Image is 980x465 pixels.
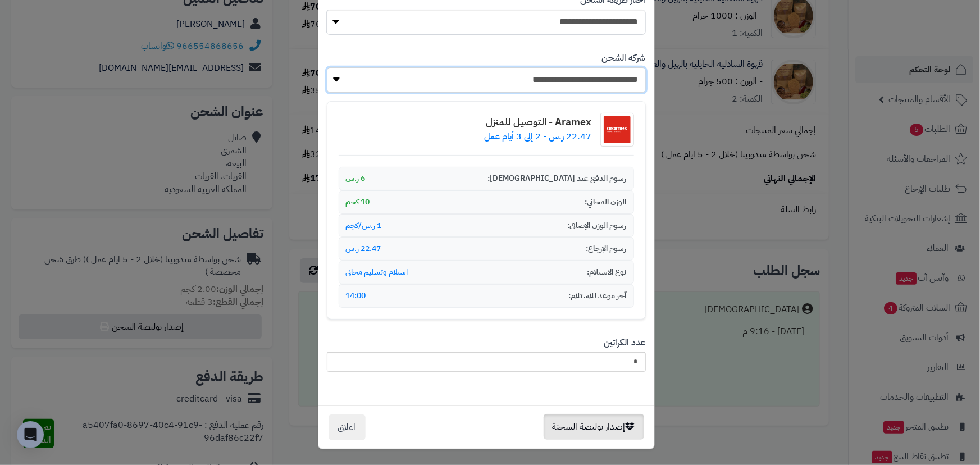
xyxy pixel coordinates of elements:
span: آخر موعد للاستلام: [569,290,627,302]
span: 6 ر.س [346,173,366,184]
span: رسوم الإرجاع: [586,243,627,254]
span: استلام وتسليم مجاني [346,267,408,278]
span: الوزن المجاني: [585,197,627,208]
p: 22.47 ر.س - 2 إلى 3 أيام عمل [485,130,592,143]
span: 14:00 [346,290,366,302]
label: عدد الكراتين [604,336,646,349]
button: إصدار بوليصة الشحنة [544,414,644,440]
button: اغلاق [329,414,366,440]
span: رسوم الدفع عند [DEMOGRAPHIC_DATA]: [488,173,627,184]
img: شعار شركة الشحن [600,113,634,147]
span: رسوم الوزن الإضافي: [568,220,627,231]
label: شركه الشحن [602,52,646,65]
h4: Aramex - التوصيل للمنزل [485,116,592,127]
div: Open Intercom Messenger [17,421,44,448]
span: 10 كجم [346,197,370,208]
span: نوع الاستلام: [587,267,627,278]
span: 1 ر.س/كجم [346,220,382,231]
span: 22.47 ر.س [346,243,381,254]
